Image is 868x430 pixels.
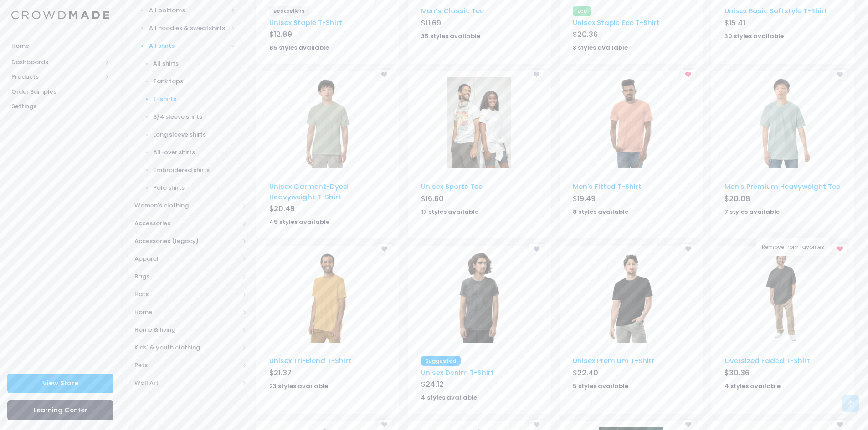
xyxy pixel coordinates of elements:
div: $ [269,29,385,42]
span: Embroidered shirts [153,166,236,175]
a: Learning Center [7,400,113,420]
span: Eco [573,6,591,16]
div: $ [573,29,689,42]
span: Settings [11,102,109,111]
a: 3/4 sleeve shirts [123,108,247,126]
span: View Store [42,379,78,388]
span: Long sleeve shirts [153,130,236,139]
a: Men’s Classic Tee [421,6,484,15]
div: $ [573,368,689,380]
strong: 23 styles available [269,382,328,390]
span: Suggested [421,356,461,366]
span: Bestsellers [269,6,309,16]
a: Unisex Staple Eco T-Shirt [573,18,660,27]
span: Accessories (legacy) [134,237,239,246]
strong: 85 styles available [269,43,329,52]
span: All hoodies & sweatshirts [149,24,228,33]
span: 30.36 [729,368,750,378]
div: $ [724,368,841,380]
span: Bags [134,272,239,281]
a: Oversized Faded T-Shirt [724,356,810,365]
a: Embroidered shirts [123,162,247,179]
strong: 30 styles available [724,32,784,40]
strong: 45 styles available [269,218,329,226]
span: Order Samples [11,87,109,96]
span: 3/4 sleeve shirts [153,112,236,121]
span: 12.89 [274,29,292,40]
span: Apparel [134,254,239,263]
strong: 17 styles available [421,207,478,216]
span: Tank tops [153,77,236,86]
span: Polo shirts [153,183,236,192]
span: 20.36 [577,29,598,40]
span: 20.08 [729,193,750,204]
div: $ [269,203,385,216]
span: Accessories [134,219,239,228]
span: All bottoms [149,6,228,15]
a: All shirts [123,55,247,73]
strong: 7 styles available [724,207,780,216]
span: 19.49 [577,193,596,204]
a: Long sleeve shirts [123,126,247,144]
img: Logo [11,11,109,20]
div: $ [724,193,841,206]
strong: 35 styles available [421,32,480,40]
strong: 8 styles available [573,207,628,216]
a: Unisex Basic Softstyle T-Shirt [724,6,827,15]
span: Products [11,72,102,81]
div: $ [421,193,537,206]
a: Men's Fitted T-Shirt [573,182,642,191]
span: T-shirts [153,95,236,104]
strong: 4 styles available [421,393,477,402]
span: Home & living [134,325,239,334]
span: 21.37 [274,368,292,378]
a: All-over shirts [123,144,247,162]
a: Unisex Tri-Blend T-Shirt [269,356,351,365]
span: 11.69 [426,18,441,28]
a: Unisex Garment-Dyed Heavyweight T-Shirt [269,182,348,201]
span: Kids' & youth clothing [134,343,239,352]
strong: 3 styles available [573,43,628,52]
div: $ [421,18,537,30]
span: Wall Art [134,379,239,388]
span: 24.12 [426,379,444,390]
strong: 5 styles available [573,382,628,390]
a: Polo shirts [123,179,247,197]
span: Dashboards [11,58,102,67]
span: Home [11,41,109,51]
a: Unisex Sports Tee [421,182,483,191]
div: $ [269,368,385,380]
span: Learning Center [34,405,87,415]
a: Unisex Staple T-Shirt [269,18,342,27]
div: Remove from favorites [756,238,830,256]
a: T-shirts [123,91,247,108]
span: Home [134,308,239,317]
a: Unisex Denim T-Shirt [421,368,494,377]
span: Women's clothing [134,201,239,210]
span: 20.49 [274,203,295,214]
span: Pets [134,361,239,370]
a: View Store [7,374,113,393]
span: All shirts [153,59,236,68]
a: Men's Premium Heavyweight Tee [724,182,840,191]
span: All shirts [149,41,228,51]
div: $ [724,18,841,30]
a: Unisex Premium T-Shirt [573,356,655,365]
span: All-over shirts [153,148,236,157]
div: $ [573,193,689,206]
div: $ [421,379,537,392]
strong: 4 styles available [724,382,781,390]
span: 22.40 [577,368,598,378]
a: Tank tops [123,73,247,91]
span: Hats [134,290,239,299]
span: 15.41 [729,18,745,28]
span: 16.60 [426,193,444,204]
